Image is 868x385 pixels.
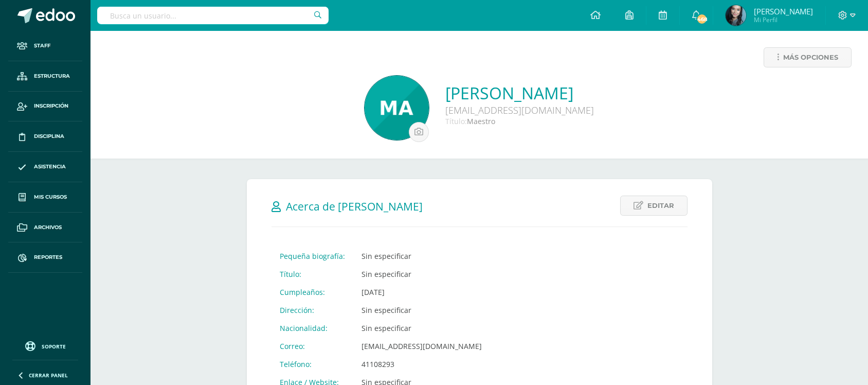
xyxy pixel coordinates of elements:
a: Editar [620,196,688,216]
td: Dirección: [272,301,353,319]
span: Título: [445,116,467,126]
span: Maestro [467,116,495,126]
span: Mis cursos [34,193,67,201]
span: Inscripción [34,102,68,110]
a: Soporte [12,339,78,353]
td: Teléfono: [272,355,353,373]
span: Estructura [34,72,70,80]
a: Disciplina [8,121,82,152]
input: Busca un usuario... [97,7,329,24]
img: e4c0f92a9101db4c182c6559581731dd.png [365,76,429,140]
span: Soporte [42,343,66,350]
a: Asistencia [8,152,82,182]
a: [PERSON_NAME] [445,82,594,104]
td: Nacionalidad: [272,319,353,337]
td: Sin especificar [353,265,490,283]
td: Cumpleaños: [272,283,353,301]
span: Acerca de [PERSON_NAME] [286,199,423,214]
span: Disciplina [34,132,64,141]
span: 468 [696,13,708,25]
td: 41108293 [353,355,490,373]
span: Reportes [34,253,62,261]
a: Staff [8,31,82,61]
td: Correo: [272,337,353,355]
td: [DATE] [353,283,490,301]
span: Más opciones [783,48,838,67]
td: Pequeña biografía: [272,247,353,265]
span: Asistencia [34,163,66,171]
div: [EMAIL_ADDRESS][DOMAIN_NAME] [445,104,594,116]
td: Sin especificar [353,247,490,265]
a: Mis cursos [8,182,82,213]
a: Reportes [8,242,82,273]
span: Mi Perfil [754,15,813,24]
span: Cerrar panel [29,372,68,379]
a: Inscripción [8,92,82,122]
img: 775886bf149f59632f5d85e739ecf2a2.png [726,5,746,26]
a: Más opciones [764,47,852,67]
span: Editar [647,196,674,215]
td: Sin especificar [353,301,490,319]
td: Sin especificar [353,319,490,337]
span: Staff [34,42,50,50]
td: [EMAIL_ADDRESS][DOMAIN_NAME] [353,337,490,355]
td: Título: [272,265,353,283]
span: [PERSON_NAME] [754,6,813,16]
a: Archivos [8,213,82,243]
a: Estructura [8,61,82,92]
span: Archivos [34,223,62,232]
